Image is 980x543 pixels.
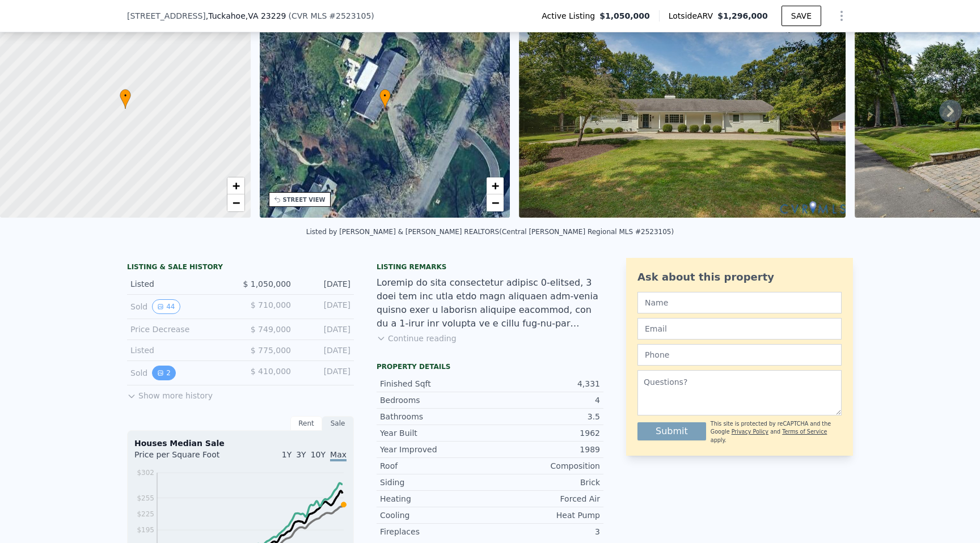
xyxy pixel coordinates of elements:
div: 1962 [490,427,600,439]
div: Listed by [PERSON_NAME] & [PERSON_NAME] REALTORS (Central [PERSON_NAME] Regional MLS #2523105) [306,228,674,236]
div: This site is protected by reCAPTCHA and the Google and apply. [711,420,842,444]
div: Price per Square Foot [134,449,240,467]
div: Finished Sqft [380,378,490,389]
input: Phone [637,344,842,366]
div: Ask about this property [637,269,842,285]
div: Fireplaces [380,526,490,537]
span: CVR MLS [292,11,327,20]
div: Sale [322,416,354,431]
span: − [232,196,239,210]
a: Zoom out [227,194,244,211]
div: 1989 [490,444,600,455]
div: Bathrooms [380,411,490,422]
span: 10Y [311,450,326,459]
div: [DATE] [300,278,350,290]
span: + [492,179,499,193]
a: Privacy Policy [732,429,768,435]
span: [STREET_ADDRESS] [127,10,206,22]
button: Submit [637,422,706,440]
div: • [120,89,131,109]
span: Max [330,450,347,461]
div: ( ) [289,10,374,22]
div: Composition [490,460,600,472]
span: Lotside ARV [669,10,717,22]
div: Roof [380,460,490,472]
span: $ 1,050,000 [243,279,291,289]
button: View historical data [152,366,176,380]
span: Active Listing [542,10,599,22]
div: Year Improved [380,444,490,455]
span: $1,296,000 [717,11,768,20]
div: Brick [490,477,600,488]
tspan: $195 [137,526,154,534]
div: Sold [130,366,231,380]
div: 3 [490,526,600,537]
span: $ 775,000 [251,346,291,355]
div: 4,331 [490,378,600,389]
span: • [379,91,391,101]
button: Show Options [830,5,853,27]
input: Name [637,292,842,313]
div: 3.5 [490,411,600,422]
button: Show more history [127,385,213,401]
span: $ 410,000 [251,367,291,376]
span: # 2523105 [329,11,371,20]
div: Listed [130,345,231,356]
span: $1,050,000 [599,10,650,22]
a: Zoom out [487,194,504,211]
div: Loremip do sita consectetur adipisc 0-elitsed, 3 doei tem inc utla etdo magn aliquaen adm-venia q... [377,276,603,330]
div: Heat Pump [490,510,600,521]
div: Year Built [380,427,490,439]
span: 1Y [282,450,292,459]
div: Bedrooms [380,394,490,406]
div: LISTING & SALE HISTORY [127,262,354,274]
span: − [492,196,499,210]
button: Continue reading [377,333,457,344]
span: $ 710,000 [251,300,291,309]
div: Property details [377,362,603,371]
div: Listed [130,278,231,290]
tspan: $255 [137,494,154,502]
div: [DATE] [300,345,350,356]
div: [DATE] [300,324,350,335]
a: Zoom in [487,177,504,194]
div: Houses Median Sale [134,438,347,449]
div: Siding [380,477,490,488]
div: [DATE] [300,299,350,314]
div: Sold [130,299,231,314]
tspan: $225 [137,510,154,518]
span: , VA 23229 [246,11,286,20]
div: • [379,89,391,109]
div: STREET VIEW [283,196,326,204]
div: Listing remarks [377,262,603,271]
a: Zoom in [227,177,244,194]
button: View historical data [152,299,180,314]
span: • [120,91,131,101]
tspan: $302 [137,469,154,477]
a: Terms of Service [782,429,827,435]
div: 4 [490,394,600,406]
div: Rent [290,416,322,431]
span: , Tuckahoe [206,10,286,22]
button: SAVE [782,6,821,26]
input: Email [637,318,842,340]
span: + [232,179,239,193]
span: 3Y [296,450,306,459]
div: Forced Air [490,493,600,504]
div: [DATE] [300,366,350,380]
span: $ 749,000 [251,325,291,334]
div: Heating [380,493,490,504]
div: Price Decrease [130,324,231,335]
div: Cooling [380,510,490,521]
